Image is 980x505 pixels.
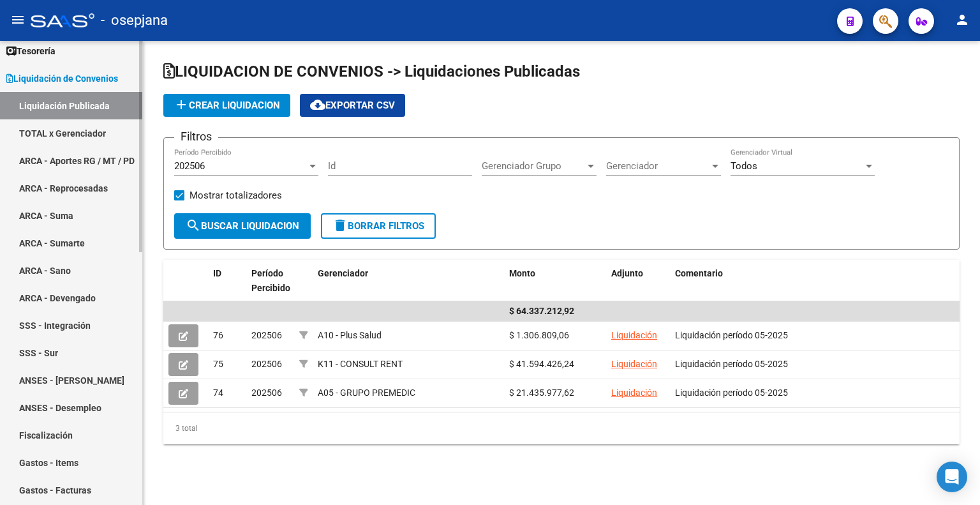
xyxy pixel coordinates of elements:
span: ID [213,268,221,278]
a: Liquidación [611,388,657,398]
datatable-header-cell: Período Percibido [246,260,294,316]
span: 76 [213,330,223,340]
button: Buscar Liquidacion [174,213,311,239]
datatable-header-cell: Adjunto [606,260,670,316]
mat-icon: add [174,97,189,112]
datatable-header-cell: Comentario [670,260,960,316]
span: Gerenciador [318,268,368,278]
span: LIQUIDACION DE CONVENIOS -> Liquidaciones Publicadas [163,63,580,80]
span: 74 [213,388,223,398]
div: $ 21.435.977,62 [509,386,601,400]
div: $ 1.306.809,06 [509,328,601,343]
div: 3 total [163,412,960,444]
span: K11 - CONSULT RENT [318,359,403,369]
span: 202506 [251,388,282,398]
span: Gerenciador [606,160,709,172]
mat-icon: person [954,12,970,27]
span: Liquidación período 05-2025 [675,388,788,398]
span: Monto [509,268,535,278]
mat-icon: cloud_download [310,97,325,112]
span: Período Percibido [251,268,290,293]
a: Liquidación [611,359,657,369]
span: Buscar Liquidacion [186,220,299,232]
span: Exportar CSV [310,100,395,111]
button: Borrar Filtros [321,213,436,239]
span: Liquidación de Convenios [6,72,118,86]
span: Comentario [675,268,723,278]
span: A05 - GRUPO PREMEDIC [318,388,415,398]
span: Crear Liquidacion [174,100,280,111]
span: Liquidación período 05-2025 [675,330,788,340]
datatable-header-cell: Gerenciador [313,260,504,316]
div: Open Intercom Messenger [937,462,967,492]
span: A10 - Plus Salud [318,330,382,340]
span: Gerenciador Grupo [482,160,585,172]
a: Liquidación [611,330,657,340]
datatable-header-cell: Monto [504,260,606,316]
span: 202506 [251,359,282,369]
span: 75 [213,359,223,369]
mat-icon: delete [332,218,348,233]
span: Todos [731,160,757,172]
mat-icon: search [186,218,201,233]
mat-icon: menu [10,12,26,27]
span: $ 64.337.212,92 [509,306,574,316]
span: Adjunto [611,268,643,278]
span: Borrar Filtros [332,220,424,232]
datatable-header-cell: ID [208,260,246,316]
span: Mostrar totalizadores [189,188,282,203]
button: Crear Liquidacion [163,94,290,117]
h3: Filtros [174,128,218,146]
span: - osepjana [101,6,168,34]
span: Liquidación período 05-2025 [675,359,788,369]
span: 202506 [251,330,282,340]
span: 202506 [174,160,205,172]
span: Tesorería [6,44,56,58]
button: Exportar CSV [300,94,405,117]
div: $ 41.594.426,24 [509,357,601,372]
